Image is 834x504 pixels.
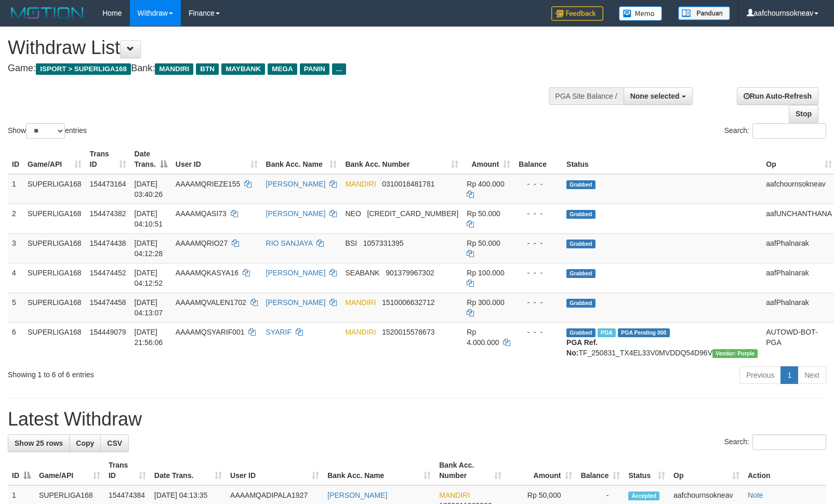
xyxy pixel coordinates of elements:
th: Bank Acc. Number: activate to sort column ascending [341,144,462,174]
td: 1 [8,174,23,204]
div: - - - [519,297,558,308]
span: BTN [196,63,219,75]
a: Next [798,366,826,384]
button: None selected [624,87,693,105]
td: SUPERLIGA168 [23,174,86,204]
th: Bank Acc. Name: activate to sort column ascending [262,144,341,174]
th: ID: activate to sort column descending [8,456,35,485]
span: Copy 1510006632712 to clipboard [382,298,434,307]
div: - - - [519,327,558,337]
span: Rp 100.000 [467,269,504,277]
td: SUPERLIGA168 [23,293,86,322]
span: MANDIRI [155,63,193,75]
span: AAAAMQSYARIF001 [176,328,245,336]
span: Accepted [628,492,659,500]
a: Note [748,491,763,499]
th: Status [562,144,762,174]
span: MANDIRI [439,491,470,499]
a: Show 25 rows [8,434,70,452]
span: Copy 901379967302 to clipboard [386,269,434,277]
div: Showing 1 to 6 of 6 entries [8,365,340,380]
select: Showentries [26,123,65,139]
th: Status: activate to sort column ascending [624,456,669,485]
th: ID [8,144,23,174]
span: PANIN [300,63,329,75]
th: Op: activate to sort column ascending [669,456,744,485]
img: panduan.png [678,6,730,20]
span: AAAAMQRIO27 [176,239,228,247]
span: SEABANK [345,269,379,277]
label: Search: [724,123,826,139]
span: AAAAMQKASYA16 [176,269,239,277]
span: 154474438 [90,239,126,247]
span: [DATE] 04:12:28 [135,239,163,258]
a: [PERSON_NAME] [266,180,326,188]
div: - - - [519,208,558,219]
a: 1 [780,366,798,384]
th: Trans ID: activate to sort column ascending [104,456,150,485]
span: BSI [345,239,357,247]
th: Date Trans.: activate to sort column descending [130,144,171,174]
span: Grabbed [566,210,595,219]
input: Search: [752,434,826,450]
a: [PERSON_NAME] [266,209,326,218]
span: [DATE] 21:56:06 [135,328,163,347]
a: Previous [739,366,781,384]
span: MANDIRI [345,180,376,188]
a: Copy [69,434,101,452]
th: Amount: activate to sort column ascending [462,144,514,174]
h1: Latest Withdraw [8,409,826,430]
span: Grabbed [566,240,595,248]
h4: Game: Bank: [8,63,546,74]
th: Balance [514,144,562,174]
td: SUPERLIGA168 [23,263,86,293]
th: Date Trans.: activate to sort column ascending [150,456,226,485]
td: 5 [8,293,23,322]
td: 6 [8,322,23,362]
span: ISPORT > SUPERLIGA168 [36,63,131,75]
th: User ID: activate to sort column ascending [226,456,323,485]
label: Search: [724,434,826,450]
th: Trans ID: activate to sort column ascending [86,144,130,174]
h1: Withdraw List [8,37,546,58]
div: - - - [519,268,558,278]
span: MAYBANK [221,63,265,75]
span: [DATE] 04:13:07 [135,298,163,317]
span: Marked by aafchoeunmanni [598,328,616,337]
img: MOTION_logo.png [8,5,87,21]
th: Game/API: activate to sort column ascending [23,144,86,174]
th: Action [744,456,826,485]
span: Copy [76,439,94,447]
span: Copy 1520015578673 to clipboard [382,328,434,336]
div: - - - [519,238,558,248]
span: MANDIRI [345,298,376,307]
span: ... [332,63,346,75]
a: CSV [100,434,129,452]
th: Bank Acc. Name: activate to sort column ascending [323,456,435,485]
td: TF_250831_TX4EL33V0MVDDQ54D96V [562,322,762,362]
a: [PERSON_NAME] [327,491,387,499]
span: Rp 400.000 [467,180,504,188]
span: Rp 300.000 [467,298,504,307]
span: NEO [345,209,361,218]
span: 154474458 [90,298,126,307]
span: AAAAMQVALEN1702 [176,298,246,307]
th: Game/API: activate to sort column ascending [35,456,104,485]
a: [PERSON_NAME] [266,269,326,277]
span: [DATE] 04:12:52 [135,269,163,287]
span: [DATE] 03:40:26 [135,180,163,198]
td: 2 [8,204,23,233]
span: Show 25 rows [15,439,63,447]
a: Run Auto-Refresh [737,87,818,105]
a: [PERSON_NAME] [266,298,326,307]
span: Grabbed [566,328,595,337]
span: 154474452 [90,269,126,277]
span: Rp 4.000.000 [467,328,499,347]
span: Copy 5859459297920950 to clipboard [367,209,458,218]
td: 4 [8,263,23,293]
span: [DATE] 04:10:51 [135,209,163,228]
th: Amount: activate to sort column ascending [506,456,577,485]
span: AAAAMQRIEZE155 [176,180,241,188]
div: PGA Site Balance / [549,87,624,105]
td: SUPERLIGA168 [23,322,86,362]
